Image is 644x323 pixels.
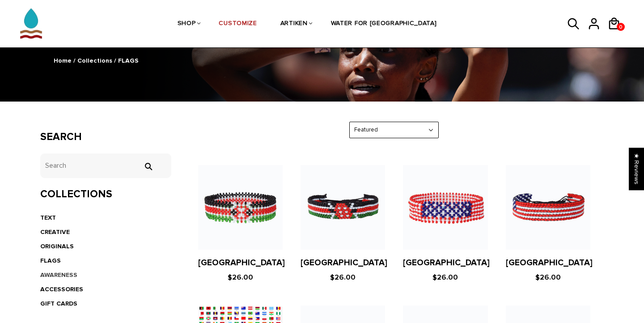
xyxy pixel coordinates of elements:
a: FLAGS [40,257,61,264]
span: $26.00 [228,273,253,282]
span: / [114,57,116,64]
input: Search [40,153,171,178]
h3: Search [40,131,171,144]
a: SHOP [178,0,196,48]
span: / [73,57,76,64]
a: 0 [617,23,625,31]
a: CREATIVE [40,228,70,236]
a: AWARENESS [40,271,77,279]
a: CUSTOMIZE [219,0,257,48]
a: [GEOGRAPHIC_DATA] [506,258,593,268]
a: Collections [77,57,112,64]
div: Click to open Judge.me floating reviews tab [629,148,644,190]
a: ACCESSORIES [40,285,83,293]
span: $26.00 [432,273,458,282]
input: Search [139,162,157,170]
a: ORIGINALS [40,242,74,250]
span: $26.00 [330,273,356,282]
a: TEXT [40,214,56,221]
span: FLAGS [118,57,139,64]
a: GIFT CARDS [40,300,77,307]
a: WATER FOR [GEOGRAPHIC_DATA] [331,0,437,48]
span: $26.00 [535,273,561,282]
a: ARTIKEN [280,0,308,48]
h3: Collections [40,188,171,201]
a: [GEOGRAPHIC_DATA] [301,258,387,268]
a: [GEOGRAPHIC_DATA] [403,258,490,268]
a: [GEOGRAPHIC_DATA] [198,258,285,268]
span: 0 [617,21,625,33]
a: Home [54,57,72,64]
